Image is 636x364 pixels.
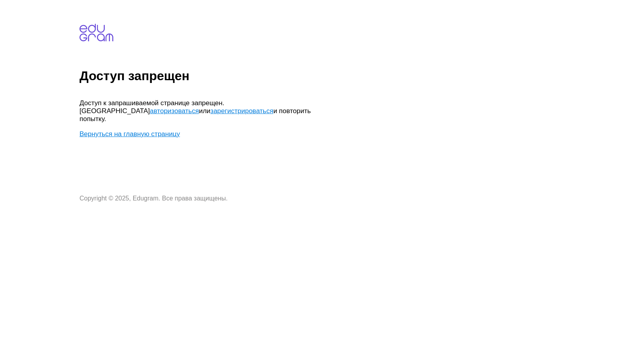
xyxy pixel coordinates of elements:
a: авторизоваться [150,107,199,115]
img: edugram.com [79,24,113,41]
h1: Доступ запрещен [79,69,633,83]
p: Copyright © 2025, Edugram. Все права защищены. [79,195,318,202]
a: зарегистрироваться [210,107,273,115]
p: Доступ к запрашиваемой странице запрещен. [GEOGRAPHIC_DATA] или и повторить попытку. [79,99,318,123]
a: Вернуться на главную страницу [79,130,180,138]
